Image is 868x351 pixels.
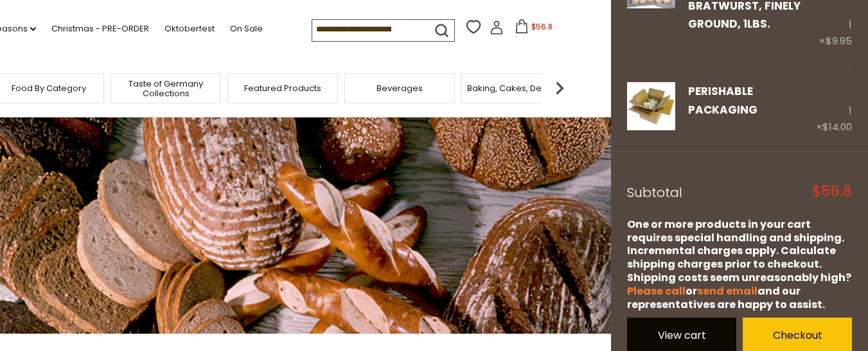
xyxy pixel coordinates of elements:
[627,82,675,130] img: PERISHABLE Packaging
[506,19,561,39] button: $56.8
[627,284,686,298] a: Please call
[812,185,852,199] span: $56.8
[12,83,86,93] a: Food By Category
[697,284,757,298] a: send email
[376,83,423,93] a: Beverages
[627,82,675,135] a: PERISHABLE Packaging
[822,120,852,133] span: $14.00
[164,22,215,36] a: Oktoberfest
[826,34,852,47] span: $9.95
[688,83,757,117] a: PERISHABLE Packaging
[547,75,572,101] img: next arrow
[230,22,263,36] a: On Sale
[467,83,567,93] a: Baking, Cakes, Desserts
[627,218,852,312] div: One or more products in your cart requires special handling and shipping. Incremental charges app...
[114,79,217,98] a: Taste of Germany Collections
[627,184,682,201] span: Subtotal
[531,21,553,32] span: $56.8
[244,83,321,93] a: Featured Products
[51,22,149,36] a: Christmas - PRE-ORDER
[816,82,852,135] div: 1 ×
